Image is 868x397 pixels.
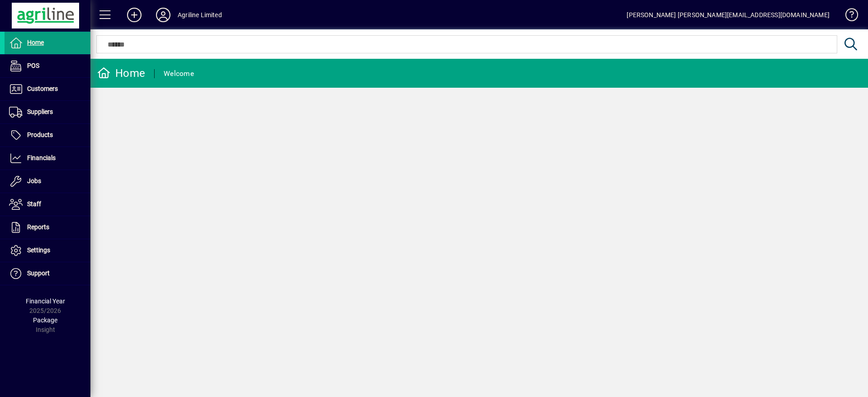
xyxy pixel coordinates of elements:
[27,62,39,69] span: POS
[27,131,53,138] span: Products
[5,124,90,147] a: Products
[5,262,90,285] a: Support
[27,108,53,115] span: Suppliers
[120,7,149,23] button: Add
[5,147,90,170] a: Financials
[5,216,90,239] a: Reports
[164,66,194,81] div: Welcome
[627,8,830,22] div: [PERSON_NAME] [PERSON_NAME][EMAIL_ADDRESS][DOMAIN_NAME]
[33,317,57,324] span: Package
[27,246,50,254] span: Settings
[5,170,90,193] a: Jobs
[27,39,44,46] span: Home
[27,154,56,161] span: Financials
[5,101,90,123] a: Suppliers
[27,269,50,277] span: Support
[5,55,90,77] a: POS
[27,85,58,92] span: Customers
[97,66,145,80] div: Home
[26,298,65,305] span: Financial Year
[27,177,41,184] span: Jobs
[5,193,90,216] a: Staff
[5,78,90,100] a: Customers
[27,200,41,208] span: Staff
[839,2,857,31] a: Knowledge Base
[27,223,49,231] span: Reports
[149,7,178,23] button: Profile
[178,8,222,22] div: Agriline Limited
[5,239,90,262] a: Settings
